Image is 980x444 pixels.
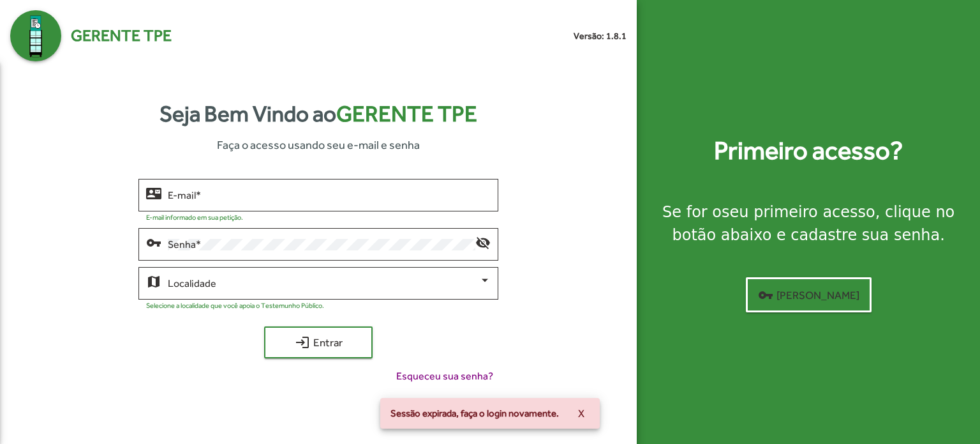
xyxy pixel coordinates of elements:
[217,136,420,153] span: Faça o acesso usando seu e-mail e senha
[264,326,373,358] button: Entrar
[71,24,172,48] span: Gerente TPE
[146,302,324,309] mat-hint: Selecione a localidade que você apoia o Testemunho Público.
[714,132,903,170] strong: Primeiro acesso?
[390,407,559,420] span: Sessão expirada, faça o login novamente.
[146,213,243,221] mat-hint: E-mail informado em sua petição.
[146,185,161,201] mat-icon: contact_mail
[722,203,875,221] strong: seu primeiro acesso
[146,273,161,289] mat-icon: map
[10,10,61,61] img: Logo Gerente
[652,201,965,247] div: Se for o , clique no botão abaixo e cadastre sua senha.
[475,234,491,250] mat-icon: visibility_off
[160,97,477,131] strong: Seja Bem Vindo ao
[758,284,859,307] span: [PERSON_NAME]
[396,369,493,384] span: Esqueceu sua senha?
[276,331,361,354] span: Entrar
[574,29,627,43] small: Versão: 1.8.1
[758,287,773,303] mat-icon: vpn_key
[568,402,595,425] button: X
[336,101,477,126] span: Gerente TPE
[578,402,584,425] span: X
[746,277,872,312] button: [PERSON_NAME]
[295,335,310,350] mat-icon: login
[146,234,161,250] mat-icon: vpn_key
